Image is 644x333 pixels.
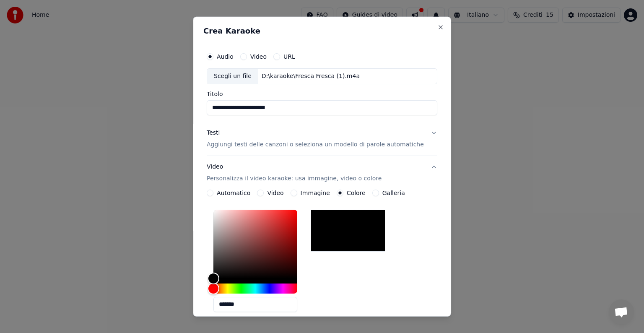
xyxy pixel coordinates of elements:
label: Video [267,190,283,196]
h2: Crea Karaoke [203,27,441,35]
label: URL [283,54,295,60]
div: Scegli un file [207,69,258,84]
div: Color [213,210,297,278]
label: Galleria [382,190,405,196]
label: Colore [347,190,366,196]
label: Video [250,54,267,60]
button: VideoPersonalizza il video karaoke: usa immagine, video o colore [207,156,437,190]
label: Immagine [301,190,330,196]
label: Titolo [207,91,437,97]
div: Testi [207,129,220,137]
div: D:\karaoke\Fresca Fresca (1).m4a [258,72,363,81]
label: Automatico [217,190,250,196]
div: Video [207,163,382,183]
label: Audio [217,54,234,60]
div: Hue [213,284,297,294]
button: TestiAggiungi testi delle canzoni o seleziona un modello di parole automatiche [207,122,437,156]
p: Aggiungi testi delle canzoni o seleziona un modello di parole automatiche [207,140,424,149]
p: Personalizza il video karaoke: usa immagine, video o colore [207,174,382,183]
